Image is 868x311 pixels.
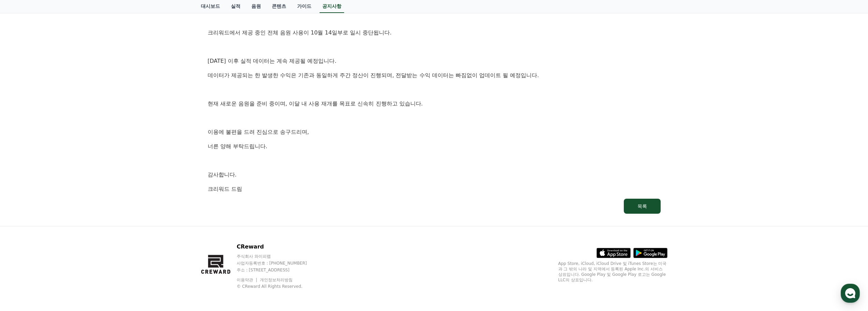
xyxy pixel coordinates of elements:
[208,170,661,179] p: 감사합니다.
[237,284,320,289] p: © CReward All Rights Reserved.
[208,57,661,66] p: [DATE] 이후 실적 데이터는 계속 제공될 예정입니다.
[208,185,661,194] p: 크리워드 드림
[62,227,71,232] span: 대화
[2,216,45,234] a: 홈
[237,267,320,273] p: 주소 : [STREET_ADDRESS]
[237,243,320,251] p: CReward
[237,278,258,282] a: 이용약관
[260,278,293,282] a: 개인정보처리방침
[105,227,114,232] span: 설정
[237,254,320,259] p: 주식회사 와이피랩
[208,199,661,214] a: 목록
[637,203,647,210] div: 목록
[88,216,131,234] a: 설정
[237,260,320,266] p: 사업자등록번호 : [PHONE_NUMBER]
[208,128,661,137] p: 이용에 불편을 드려 진심으로 송구드리며,
[208,142,661,151] p: 너른 양해 부탁드립니다.
[558,261,667,283] p: App Store, iCloud, iCloud Drive 및 iTunes Store는 미국과 그 밖의 나라 및 지역에서 등록된 Apple Inc.의 서비스 상표입니다. Goo...
[21,227,26,232] span: 홈
[208,99,661,108] p: 현재 새로운 음원을 준비 중이며, 이달 내 사용 재개를 목표로 신속히 진행하고 있습니다.
[208,28,661,37] p: 크리워드에서 제공 중인 전체 음원 사용이 10월 14일부로 일시 중단됩니다.
[624,199,661,214] button: 목록
[208,71,661,80] p: 데이터가 제공되는 한 발생한 수익은 기존과 동일하게 주간 정산이 진행되며, 전달받는 수익 데이터는 빠짐없이 업데이트 될 예정입니다.
[45,216,88,234] a: 대화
